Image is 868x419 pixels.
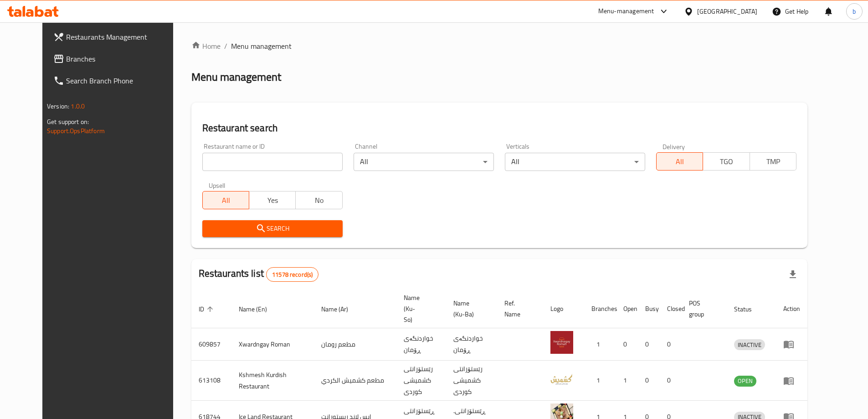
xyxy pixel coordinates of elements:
[267,270,318,279] span: 11578 record(s)
[550,367,573,390] img: Kshmesh Kurdish Restaurant
[697,6,757,16] div: [GEOGRAPHIC_DATA]
[231,41,292,52] span: Menu management
[616,361,638,401] td: 1
[46,48,187,70] a: Branches
[209,182,226,188] label: Upsell
[66,53,180,64] span: Branches
[210,223,335,234] span: Search
[734,376,756,387] div: OPEN
[191,361,231,401] td: 613108
[191,328,231,361] td: 609857
[249,191,296,209] button: Yes
[46,26,187,48] a: Restaurants Management
[707,155,746,168] span: TGO
[295,191,342,209] button: No
[734,304,764,315] span: Status
[584,290,616,328] th: Branches
[314,328,396,361] td: مطعم رومان
[202,220,343,237] button: Search
[321,304,360,315] span: Name (Ar)
[446,328,497,361] td: خواردنگەی ڕۆمان
[47,116,89,128] span: Get support on:
[734,376,756,386] span: OPEN
[239,304,279,315] span: Name (En)
[224,41,227,52] li: /
[191,41,221,52] a: Home
[299,194,339,207] span: No
[656,152,703,171] button: All
[584,328,616,361] td: 1
[231,328,314,361] td: Xwardngay Roman
[202,153,343,171] input: Search for restaurant name or ID..
[199,304,216,315] span: ID
[396,361,446,401] td: رێستۆرانتی کشمیشى كوردى
[750,152,796,171] button: TMP
[266,267,318,282] div: Total records count
[206,194,246,207] span: All
[776,290,807,328] th: Action
[783,339,800,350] div: Menu
[543,290,584,328] th: Logo
[253,194,292,207] span: Yes
[231,361,314,401] td: Kshmesh Kurdish Restaurant
[504,298,532,320] span: Ref. Name
[446,361,497,401] td: رێستۆرانتی کشمیشى كوردى
[638,290,660,328] th: Busy
[47,125,105,137] a: Support.OpsPlatform
[616,328,638,361] td: 0
[66,75,180,86] span: Search Branch Phone
[191,70,281,84] h2: Menu management
[505,153,645,171] div: All
[598,6,654,17] div: Menu-management
[47,100,69,112] span: Version:
[734,340,765,350] span: INACTIVE
[703,152,750,171] button: TGO
[660,328,682,361] td: 0
[754,155,793,168] span: TMP
[782,264,804,285] div: Export file
[404,292,435,325] span: Name (Ku-So)
[660,290,682,328] th: Closed
[46,70,187,92] a: Search Branch Phone
[783,375,800,386] div: Menu
[734,339,765,350] div: INACTIVE
[66,31,180,42] span: Restaurants Management
[660,361,682,401] td: 0
[638,361,660,401] td: 0
[616,290,638,328] th: Open
[202,191,249,209] button: All
[638,328,660,361] td: 0
[853,6,856,16] span: b
[396,328,446,361] td: خواردنگەی ڕۆمان
[314,361,396,401] td: مطعم كشميش الكردي
[191,41,807,52] nav: breadcrumb
[660,155,699,168] span: All
[71,100,85,112] span: 1.0.0
[689,298,716,320] span: POS group
[354,153,494,171] div: All
[202,121,796,135] h2: Restaurant search
[584,361,616,401] td: 1
[199,267,319,282] h2: Restaurants list
[550,331,573,354] img: Xwardngay Roman
[663,143,685,150] label: Delivery
[453,298,486,320] span: Name (Ku-Ba)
